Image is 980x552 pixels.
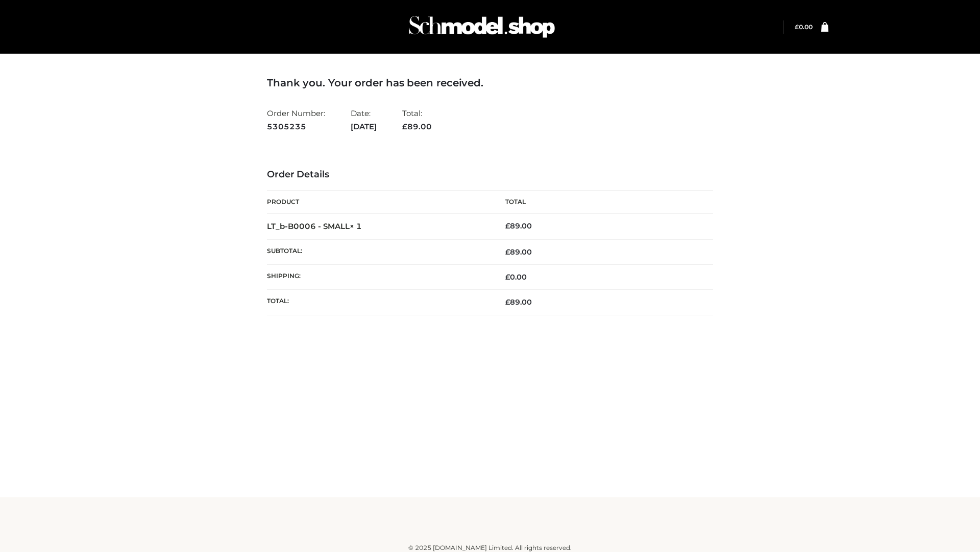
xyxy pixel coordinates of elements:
li: Total: [402,104,432,135]
span: 89.00 [402,122,432,131]
th: Shipping: [267,265,490,290]
img: Schmodel Admin 964 [405,7,558,47]
span: £ [505,272,510,282]
li: Order Number: [267,104,325,135]
th: Total: [267,290,490,315]
span: £ [402,122,407,131]
bdi: 89.00 [505,221,532,231]
span: £ [505,297,510,307]
span: £ [505,221,510,231]
h3: Thank you. Your order has been received. [267,77,713,89]
th: Total [490,191,713,214]
bdi: 0.00 [505,272,527,282]
strong: LT_b-B0006 - SMALL [267,221,362,231]
bdi: 0.00 [795,23,813,31]
span: 89.00 [505,297,532,307]
th: Product [267,191,490,214]
th: Subtotal: [267,239,490,264]
span: 89.00 [505,247,532,257]
h3: Order Details [267,169,713,180]
strong: × 1 [350,221,362,231]
span: £ [505,247,510,257]
span: £ [795,23,799,31]
strong: 5305235 [267,120,325,133]
a: £0.00 [795,23,813,31]
strong: [DATE] [351,120,377,133]
li: Date: [351,104,377,135]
